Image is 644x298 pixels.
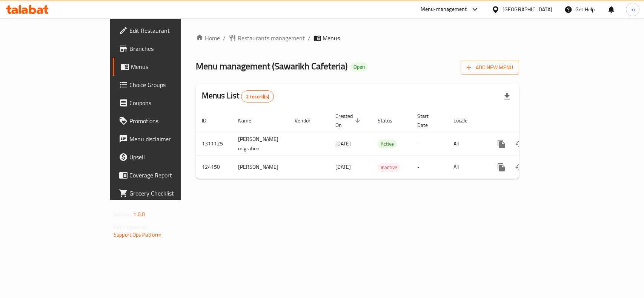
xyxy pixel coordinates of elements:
[335,139,351,148] span: [DATE]
[486,109,571,132] th: Actions
[113,94,217,112] a: Coupons
[350,63,368,72] div: Open
[232,132,289,156] td: [PERSON_NAME] migration
[202,90,274,102] h2: Menus List
[223,34,226,43] li: /
[196,58,347,75] span: Menu management ( Sawarikh Cafeteria )
[417,112,438,130] span: Start Date
[129,26,211,35] span: Edit Restaurant
[113,40,217,58] a: Branches
[114,209,132,219] span: Version:
[630,5,635,14] span: m
[335,112,363,130] span: Created On
[335,162,351,172] span: [DATE]
[323,34,340,43] span: Menus
[129,189,211,198] span: Grocery Checklist
[114,230,161,240] a: Support.OpsPlatform
[503,5,552,14] div: [GEOGRAPHIC_DATA]
[510,158,529,176] button: Change Status
[453,116,477,125] span: Locale
[308,34,310,43] li: /
[133,209,145,219] span: 1.0.0
[378,163,400,172] div: Inactive
[467,63,513,72] span: Add New Menu
[113,76,217,94] a: Choice Groups
[447,156,486,179] td: All
[447,132,486,156] td: All
[411,156,447,179] td: -
[129,116,211,125] span: Promotions
[238,34,305,43] span: Restaurants management
[492,135,510,153] button: more
[350,64,368,70] span: Open
[113,148,217,166] a: Upsell
[129,98,211,107] span: Coupons
[129,80,211,89] span: Choice Groups
[202,116,216,125] span: ID
[113,112,217,130] a: Promotions
[232,156,289,179] td: [PERSON_NAME]
[378,116,402,125] span: Status
[196,34,519,43] nav: breadcrumb
[492,158,510,176] button: more
[113,130,217,148] a: Menu disclaimer
[378,140,397,148] span: Active
[113,58,217,76] a: Menus
[113,21,217,40] a: Edit Restaurant
[114,222,148,232] span: Get support on:
[131,62,211,71] span: Menus
[129,44,211,53] span: Branches
[378,163,400,172] span: Inactive
[129,171,211,180] span: Coverage Report
[241,93,274,100] span: 2 record(s)
[196,109,571,179] table: enhanced table
[238,116,261,125] span: Name
[378,139,397,148] div: Active
[498,87,516,105] div: Export file
[510,135,529,153] button: Change Status
[421,5,467,14] div: Menu-management
[229,34,305,43] a: Restaurants management
[113,184,217,202] a: Grocery Checklist
[295,116,320,125] span: Vendor
[113,166,217,184] a: Coverage Report
[411,132,447,156] td: -
[129,153,211,162] span: Upsell
[241,90,274,102] div: Total records count
[129,134,211,144] span: Menu disclaimer
[461,61,519,75] button: Add New Menu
